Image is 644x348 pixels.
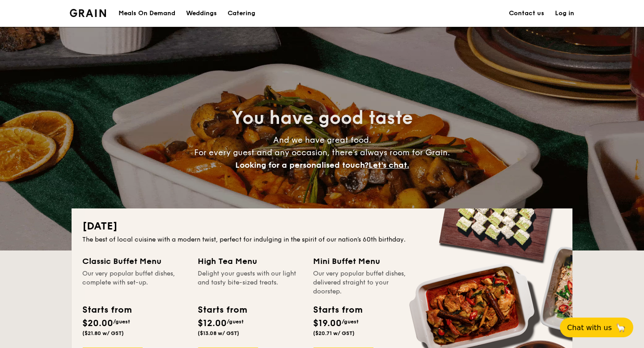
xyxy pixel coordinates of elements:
span: /guest [342,318,359,325]
span: $19.00 [313,318,342,329]
span: You have good taste [232,107,413,129]
div: Our very popular buffet dishes, complete with set-up. [82,269,187,296]
div: The best of local cuisine with a modern twist, perfect for indulging in the spirit of our nation’... [82,235,562,244]
span: /guest [227,318,244,325]
div: Delight your guests with our light and tasty bite-sized treats. [198,269,302,296]
button: Chat with us🦙 [560,318,633,337]
span: $12.00 [198,318,227,329]
span: ($13.08 w/ GST) [198,330,239,336]
span: And we have great food. For every guest and any occasion, there’s always room for Grain. [194,135,450,170]
a: Logotype [70,9,106,17]
span: 🦙 [615,323,626,333]
div: High Tea Menu [198,255,302,267]
div: Mini Buffet Menu [313,255,418,267]
div: Classic Buffet Menu [82,255,187,267]
span: $20.00 [82,318,113,329]
span: ($21.80 w/ GST) [82,330,124,336]
span: Let's chat. [369,160,409,170]
img: Grain [70,9,106,17]
div: Starts from [82,303,131,317]
div: Starts from [313,303,362,317]
span: ($20.71 w/ GST) [313,330,355,336]
div: Our very popular buffet dishes, delivered straight to your doorstep. [313,269,418,296]
span: /guest [113,318,130,325]
h2: [DATE] [82,219,562,233]
div: Starts from [198,303,246,317]
span: Chat with us [567,323,612,332]
span: Looking for a personalised touch? [235,160,369,170]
